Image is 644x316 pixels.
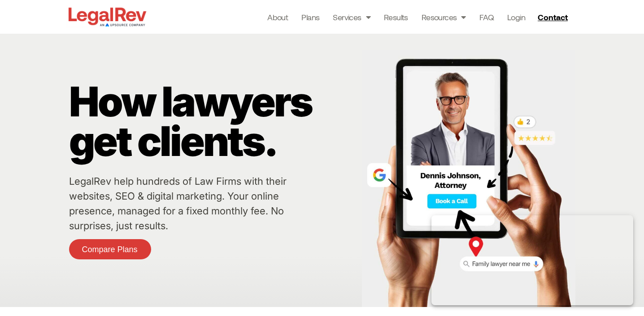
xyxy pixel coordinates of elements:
a: About [267,11,288,23]
a: Services [333,11,370,23]
a: LegalRev help hundreds of Law Firms with their websites, SEO & digital marketing. Your online pre... [69,175,287,231]
a: Resources [422,11,466,23]
a: Results [384,11,408,23]
span: Compare Plans [82,245,138,254]
span: Contact [538,13,568,21]
a: Contact [534,10,574,24]
a: Plans [301,11,319,23]
a: Login [507,11,525,23]
a: FAQ [479,11,494,23]
p: How lawyers get clients. [69,82,358,161]
nav: Menu [267,11,525,23]
a: Compare Plans [69,239,151,259]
